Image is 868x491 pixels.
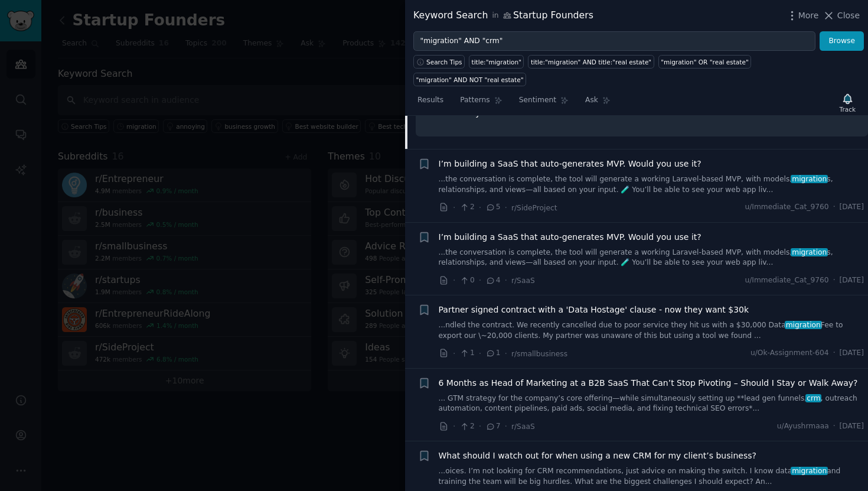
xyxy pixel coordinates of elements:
div: title:"migration" [472,58,521,66]
span: Ask [585,95,598,106]
span: in [492,11,498,21]
span: · [833,421,836,432]
span: Close [837,9,860,22]
span: 0 [459,275,474,286]
div: "migration" AND NOT "real estate" [416,76,524,84]
span: u/Immediate_Cat_9760 [745,275,828,286]
a: ...the conversation is complete, the tool will generate a working Laravel-based MVP, with models,... [439,248,864,268]
span: 2 [459,421,474,432]
span: · [479,201,481,214]
span: u/Ok-Assignment-604 [750,348,829,359]
span: · [453,420,455,433]
span: 7 [485,421,500,432]
button: Browse [820,31,864,51]
span: r/SideProject [511,204,557,212]
span: Results [417,95,443,106]
div: "migration" OR "real estate" [661,58,749,66]
a: title:"migration" AND title:"real estate" [528,55,654,69]
span: migration [791,467,828,475]
span: 1 [485,348,500,359]
a: Sentiment [515,91,573,115]
span: · [833,348,836,359]
a: ...oices. I’m not looking for CRM recommendations, just advice on making the switch. I know datam... [439,466,864,487]
span: [DATE] [840,421,864,432]
span: 1 [459,348,474,359]
span: · [453,201,455,214]
div: title:"migration" AND title:"real estate" [531,58,651,66]
a: title:"migration" [469,55,524,69]
span: u/Immediate_Cat_9760 [745,202,828,213]
a: "migration" AND NOT "real estate" [413,73,526,86]
span: [DATE] [840,202,864,213]
input: Try a keyword related to your business [413,31,815,51]
button: Track [836,90,860,115]
button: More [786,9,819,22]
div: Track [840,105,856,113]
span: r/SaaS [511,422,535,431]
span: migration [785,321,822,329]
span: 2 [459,202,474,213]
span: Sentiment [519,95,556,106]
span: 4 [485,275,500,286]
span: r/SaaS [511,277,535,285]
span: · [479,274,481,287]
span: · [833,202,836,213]
a: Patterns [456,91,506,115]
a: 6 Months as Head of Marketing at a B2B SaaS That Can’t Stop Pivoting – Should I Stay or Walk Away? [439,377,858,389]
span: · [833,275,836,286]
a: I’m building a SaaS that auto-generates MVP. Would you use it? [439,231,701,243]
span: 5 [485,202,500,213]
a: Ask [581,91,615,115]
span: migration [791,175,828,183]
span: · [505,274,507,287]
span: r/smallbusiness [511,350,567,358]
span: crm [805,394,821,402]
span: [DATE] [840,348,864,359]
span: Search Tips [426,58,462,66]
button: Search Tips [413,55,465,69]
div: Keyword Search Startup Founders [413,8,593,23]
span: [DATE] [840,275,864,286]
span: More [798,9,819,22]
span: · [479,420,481,433]
span: migration [791,248,828,256]
a: What should I watch out for when using a new CRM for my client’s business? [439,450,756,462]
span: · [505,201,507,214]
a: ...the conversation is complete, the tool will generate a working Laravel-based MVP, with models,... [439,174,864,195]
a: ...ndled the contract. We recently cancelled due to poor service they hit us with a $30,000 Datam... [439,320,864,341]
span: · [453,274,455,287]
a: Results [413,91,448,115]
button: Close [823,9,860,22]
a: ... GTM strategy for the company’s core offering—while simultaneously setting up **lead gen funne... [439,394,864,414]
span: u/Ayushrmaaa [777,421,829,432]
a: Partner signed contract with a 'Data Hostage' clause - now they want $30k [439,304,749,316]
a: I’m building a SaaS that auto-generates MVP. Would you use it? [439,158,701,170]
span: · [479,347,481,360]
span: · [505,347,507,360]
span: · [453,347,455,360]
a: "migration" OR "real estate" [658,55,752,69]
span: Patterns [460,95,490,106]
span: · [505,420,507,433]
